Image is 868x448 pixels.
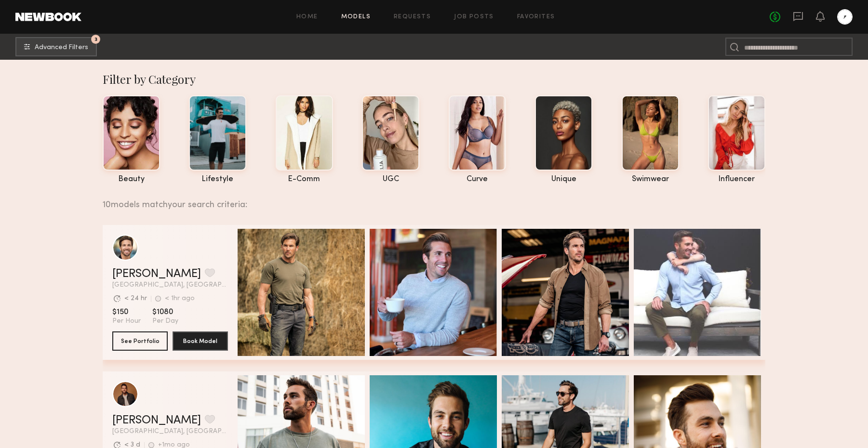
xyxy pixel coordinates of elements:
span: [GEOGRAPHIC_DATA], [GEOGRAPHIC_DATA] [112,428,228,435]
div: lifestyle [189,175,246,184]
div: e-comm [276,175,333,184]
span: [GEOGRAPHIC_DATA], [GEOGRAPHIC_DATA] [112,282,228,289]
div: < 24 hr [124,295,147,302]
div: Filter by Category [103,71,765,87]
a: Requests [394,14,431,20]
a: [PERSON_NAME] [112,415,201,426]
span: Per Day [152,317,178,326]
span: $150 [112,307,141,317]
a: Home [296,14,318,20]
div: UGC [362,175,419,184]
div: 10 models match your search criteria: [103,189,758,210]
span: Advanced Filters [35,44,88,51]
a: Job Posts [454,14,494,20]
button: Book Model [173,331,228,351]
a: [PERSON_NAME] [112,268,201,280]
div: swimwear [622,175,679,184]
span: 3 [94,37,97,41]
div: beauty [103,175,160,184]
a: Favorites [517,14,555,20]
a: Models [341,14,371,20]
div: < 1hr ago [165,295,195,302]
button: 3Advanced Filters [15,37,97,56]
button: See Portfolio [112,331,168,351]
div: influencer [708,175,765,184]
div: unique [535,175,592,184]
span: Per Hour [112,317,141,326]
span: $1080 [152,307,178,317]
div: curve [449,175,506,184]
